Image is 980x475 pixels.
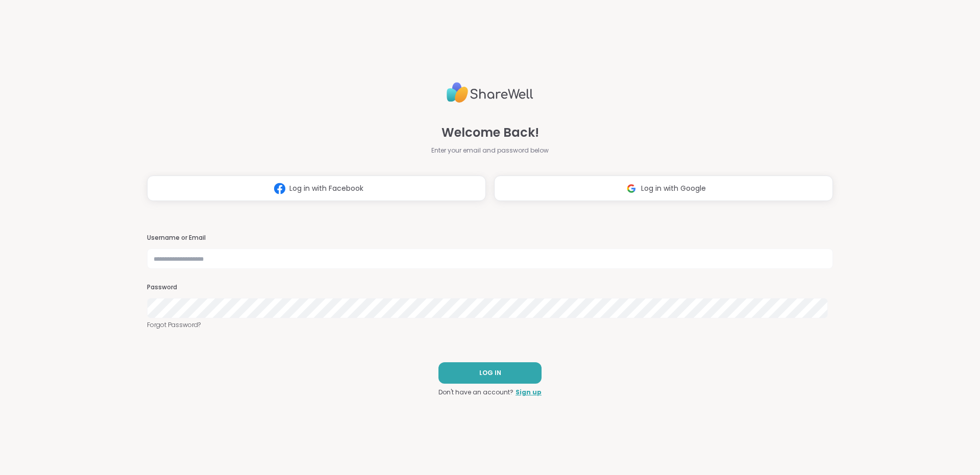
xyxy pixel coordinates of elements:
span: Don't have an account? [438,388,513,397]
img: ShareWell Logomark [270,179,289,198]
h3: Password [147,283,833,292]
h3: Username or Email [147,234,833,242]
span: Log in with Google [641,183,706,194]
img: ShareWell Logomark [622,179,641,198]
span: Welcome Back! [442,123,539,142]
span: Enter your email and password below [431,146,549,155]
a: Forgot Password? [147,320,833,330]
button: Log in with Google [494,176,833,201]
img: ShareWell Logo [447,78,533,107]
span: Log in with Facebook [289,183,363,194]
span: LOG IN [479,368,501,378]
button: LOG IN [438,362,542,384]
a: Sign up [516,388,542,397]
button: Log in with Facebook [147,176,486,201]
